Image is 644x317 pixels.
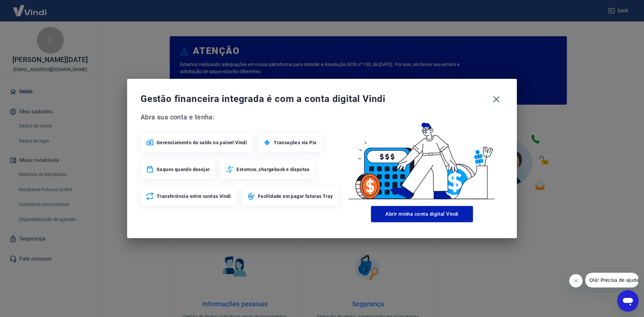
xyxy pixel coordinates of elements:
[340,112,503,203] img: Good Billing
[4,5,56,10] span: Olá! Precisa de ajuda?
[258,193,333,200] span: Facilidade em pagar faturas Tray
[569,274,583,287] iframe: Fechar mensagem
[157,166,210,173] span: Saques quando desejar
[141,92,489,106] span: Gestão financeira integrada é com a conta digital Vindi
[236,166,309,173] span: Estornos, chargeback e disputas
[371,206,473,222] button: Abrir minha conta digital Vindi
[617,290,639,312] iframe: Botão para abrir a janela de mensagens
[585,273,639,287] iframe: Mensagem da empresa
[157,139,247,146] span: Gerenciamento do saldo no painel Vindi
[157,193,231,200] span: Transferência entre contas Vindi
[141,112,340,122] span: Abra sua conta e tenha:
[274,139,316,146] span: Transações via Pix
